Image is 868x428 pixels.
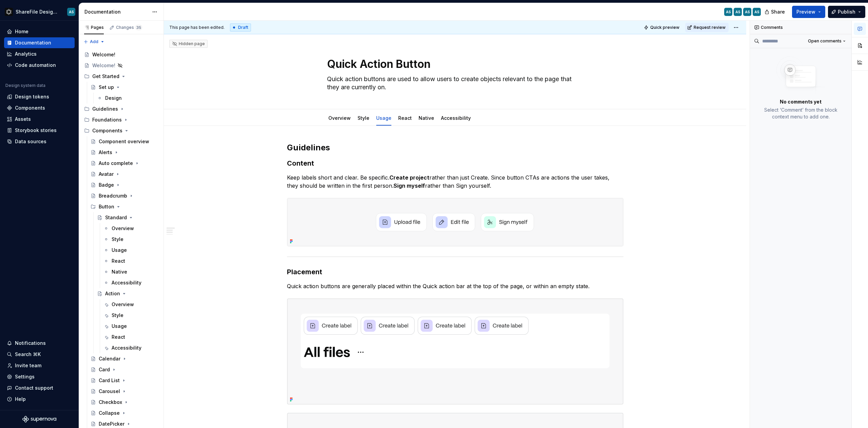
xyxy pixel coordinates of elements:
[81,71,161,82] div: Get Started
[172,41,205,46] div: Hidden page
[358,115,369,121] a: Style
[99,138,149,145] div: Component overview
[642,23,682,32] button: Quick preview
[101,277,161,288] a: Accessibility
[771,8,785,15] span: Share
[99,182,114,188] div: Badge
[5,8,13,16] img: 16fa4d48-c719-41e7-904a-cec51ff481f5.png
[685,23,729,32] button: Request review
[101,266,161,277] a: Native
[15,62,56,69] div: Code automation
[99,203,114,210] div: Button
[88,364,161,375] a: Card
[90,39,98,44] span: Add
[81,60,161,71] a: Welcome!
[99,171,114,178] div: Avatar
[99,388,120,395] div: Carousel
[796,8,815,15] span: Preview
[4,371,75,382] a: Settings
[112,334,125,340] div: React
[15,138,46,145] div: Data sources
[99,421,124,427] div: DatePicker
[15,373,35,380] div: Settings
[4,60,75,71] a: Code automation
[88,190,161,201] a: Breadcrumb
[287,282,623,290] p: Quick action buttons are generally placed within the Quick action bar at the top of the page, or ...
[92,62,115,69] div: Welcome!
[4,383,75,393] button: Contact support
[81,125,161,136] div: Components
[758,107,843,120] p: Select ‘Comment’ from the block context menu to add one.
[4,26,75,37] a: Home
[750,21,851,34] div: Comments
[5,83,45,88] div: Design system data
[15,51,37,57] div: Analytics
[99,366,110,373] div: Card
[94,93,161,104] a: Design
[101,234,161,245] a: Style
[4,114,75,125] a: Assets
[761,6,789,18] button: Share
[4,125,75,136] a: Storybook stories
[112,236,123,243] div: Style
[92,51,115,58] div: Welcome!
[101,321,161,332] a: Usage
[88,82,161,93] a: Set up
[112,268,127,275] div: Native
[15,105,45,111] div: Components
[355,111,372,125] div: Style
[735,9,740,15] div: AS
[15,351,41,358] div: Search ⌘K
[92,127,122,134] div: Components
[88,147,161,158] a: Alerts
[112,247,127,254] div: Usage
[112,225,134,232] div: Overview
[112,258,125,264] div: React
[112,279,141,286] div: Accessibility
[105,290,120,297] div: Action
[792,6,825,18] button: Preview
[4,49,75,59] a: Analytics
[88,353,161,364] a: Calendar
[4,360,75,371] a: Invite team
[101,256,161,266] a: React
[4,37,75,48] a: Documentation
[15,39,51,46] div: Documentation
[15,127,57,134] div: Storybook stories
[15,28,28,35] div: Home
[112,345,141,351] div: Accessibility
[112,301,134,308] div: Overview
[15,362,41,369] div: Invite team
[16,8,59,15] div: ShareFile Design System
[101,332,161,342] a: React
[84,25,104,30] div: Pages
[99,149,112,156] div: Alerts
[15,340,46,347] div: Notifications
[94,212,161,223] a: Standard
[69,9,74,15] div: AS
[287,159,623,168] h3: Content
[328,115,351,121] a: Overview
[81,104,161,114] div: Guidelines
[373,111,394,125] div: Usage
[88,408,161,418] a: Collapse
[88,375,161,386] a: Card List
[88,136,161,147] a: Component overview
[169,25,225,30] span: This page has been edited.
[396,111,414,125] div: React
[88,169,161,180] a: Avatar
[326,111,353,125] div: Overview
[230,23,251,32] div: Draft
[135,25,142,30] span: 35
[88,158,161,169] a: Auto complete
[81,49,161,60] a: Welcome!
[4,349,75,360] button: Search ⌘K
[15,396,26,403] div: Help
[287,173,623,190] p: Keep labels short and clear. Be specific. rather than just Create. Since button CTAs are actions ...
[15,385,53,391] div: Contact support
[376,115,391,121] a: Usage
[88,386,161,397] a: Carousel
[99,399,122,406] div: Checkbox
[116,25,142,30] div: Changes
[808,38,842,44] span: Open comments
